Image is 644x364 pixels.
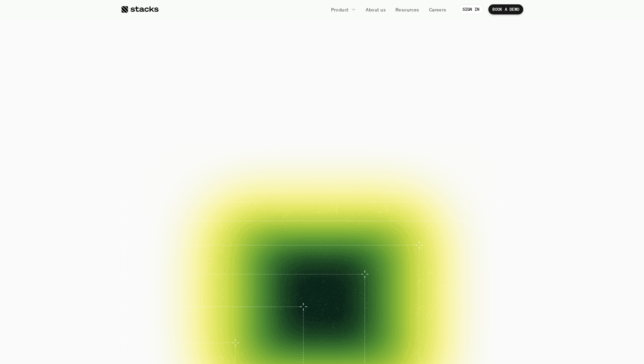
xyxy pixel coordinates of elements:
h2: Case study [385,197,403,201]
a: SIGN IN [459,4,484,14]
a: Case study [325,174,368,204]
p: SIGN IN [463,7,480,12]
a: Case study [371,174,414,204]
p: Careers [429,6,446,13]
p: BOOK A DEMO [265,146,302,155]
a: Careers [425,3,450,15]
a: Case study [234,174,276,204]
p: About us [366,6,386,13]
a: EXPLORE PRODUCT [317,142,390,159]
a: BOOK A DEMO [254,142,314,159]
p: Product [331,6,349,13]
span: financial [256,46,368,75]
a: About us [362,3,390,15]
h2: Case study [203,197,220,201]
h2: Case study [339,197,357,201]
p: EXPLORE PRODUCT [328,146,379,155]
p: BOOK A DEMO [492,7,519,12]
a: Resources [391,3,423,15]
p: Resources [395,6,419,13]
span: The [198,44,250,74]
h2: Case study [248,197,266,201]
h2: Case study [157,197,174,201]
span: Reimagined. [240,76,404,106]
p: Close your books faster, smarter, and risk-free with Stacks, the AI tool for accounting teams. [240,114,404,134]
a: Case study [188,174,231,204]
span: close. [374,47,446,76]
a: BOOK A DEMO [488,4,523,14]
a: Case study [142,174,185,204]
